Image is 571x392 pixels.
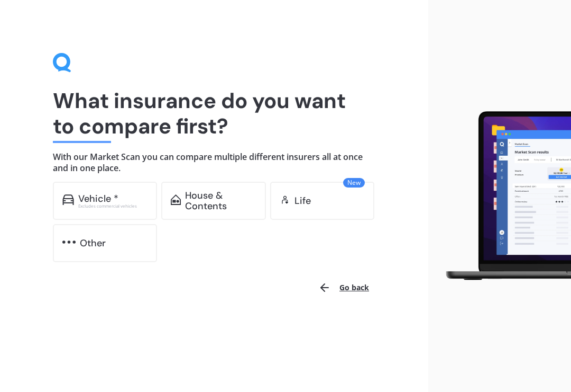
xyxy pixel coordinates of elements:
img: life.f720d6a2d7cdcd3ad642.svg [280,194,290,205]
div: Life [294,195,311,206]
div: Excludes commercial vehicles [78,204,148,208]
span: New [343,178,365,188]
img: home-and-contents.b802091223b8502ef2dd.svg [171,194,181,205]
img: laptop.webp [437,108,571,284]
h4: With our Market Scan you can compare multiple different insurers all at once and in one place. [53,152,375,173]
img: car.f15378c7a67c060ca3f3.svg [62,194,74,205]
div: House & Contents [185,190,256,211]
h1: What insurance do you want to compare first? [53,88,375,139]
div: Vehicle * [78,193,118,204]
div: Other [80,238,106,248]
button: Go back [312,275,375,300]
img: other.81dba5aafe580aa69f38.svg [62,237,76,247]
